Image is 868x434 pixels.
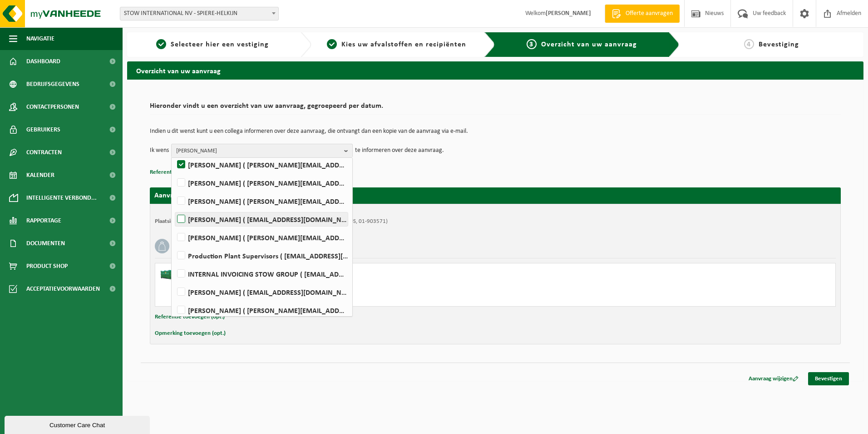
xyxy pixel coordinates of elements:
strong: [PERSON_NAME] [546,10,591,17]
p: te informeren over deze aanvraag. [355,144,444,157]
span: Kies uw afvalstoffen en recipiënten [341,41,466,48]
span: Gebruikers [26,118,60,141]
a: 1Selecteer hier een vestiging [132,39,293,50]
span: Bevestiging [759,41,799,48]
label: [PERSON_NAME] ( [PERSON_NAME][EMAIL_ADDRESS][DOMAIN_NAME] ) [175,194,348,208]
button: Opmerking toevoegen (opt.) [155,328,226,339]
p: Indien u dit wenst kunt u een collega informeren over deze aanvraag, die ontvangt dan een kopie v... [150,128,841,135]
span: Acceptatievoorwaarden [26,278,100,300]
label: [PERSON_NAME] ( [PERSON_NAME][EMAIL_ADDRESS][DOMAIN_NAME] ) [175,303,348,317]
strong: Plaatsingsadres: [155,218,194,224]
h2: Hieronder vindt u een overzicht van uw aanvraag, gegroepeerd per datum. [150,102,841,115]
span: STOW INTERNATIONAL NV - SPIERE-HELKIJN [120,7,279,20]
span: STOW INTERNATIONAL NV - SPIERE-HELKIJN [120,7,278,20]
span: Overzicht van uw aanvraag [541,41,637,48]
label: [PERSON_NAME] ( [EMAIL_ADDRESS][DOMAIN_NAME] ) [175,212,348,226]
a: Aanvraag wijzigen [742,372,805,385]
span: Navigatie [26,27,54,50]
h2: Overzicht van uw aanvraag [127,61,863,79]
span: Product Shop [26,255,68,278]
span: Rapportage [26,209,61,232]
span: 3 [527,39,537,49]
button: Referentie toevoegen (opt.) [150,167,220,178]
span: Kalender [26,164,54,187]
label: [PERSON_NAME] ( [PERSON_NAME][EMAIL_ADDRESS][DOMAIN_NAME] ) [175,231,348,244]
span: Contactpersonen [26,96,79,118]
a: Offerte aanvragen [605,5,680,23]
div: Ophalen en terugplaatsen zelfde container [196,283,532,290]
button: Referentie toevoegen (opt.) [155,311,225,323]
span: 4 [744,39,754,49]
label: [PERSON_NAME] ( [EMAIL_ADDRESS][DOMAIN_NAME] ) [175,285,348,299]
span: Documenten [26,232,65,255]
strong: Aanvraag voor [DATE] [154,192,222,199]
label: [PERSON_NAME] ( [PERSON_NAME][EMAIL_ADDRESS][DOMAIN_NAME] ) [175,176,348,190]
span: Offerte aanvragen [623,9,675,18]
p: Ik wens [150,144,169,157]
label: Production Plant Supervisors ( [EMAIL_ADDRESS][DOMAIN_NAME] ) [175,249,348,262]
div: Aantal: 1 [196,294,532,302]
img: HK-XZ-20-GN-01.png [160,268,187,282]
span: Dashboard [26,50,60,73]
span: Bedrijfsgegevens [26,73,79,96]
iframe: chat widget [5,414,152,434]
span: Contracten [26,141,62,164]
a: Bevestigen [808,372,849,385]
span: Selecteer hier een vestiging [171,41,269,48]
span: Intelligente verbond... [26,187,97,209]
span: 1 [156,39,166,49]
button: [PERSON_NAME] [171,144,353,157]
label: INTERNAL INVOICING STOW GROUP ( [EMAIL_ADDRESS][DOMAIN_NAME] ) [175,267,348,281]
a: 2Kies uw afvalstoffen en recipiënten [316,39,478,50]
label: [PERSON_NAME] ( [PERSON_NAME][EMAIL_ADDRESS][DOMAIN_NAME] ) [175,158,348,172]
span: [PERSON_NAME] [176,144,340,158]
span: 2 [327,39,337,49]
